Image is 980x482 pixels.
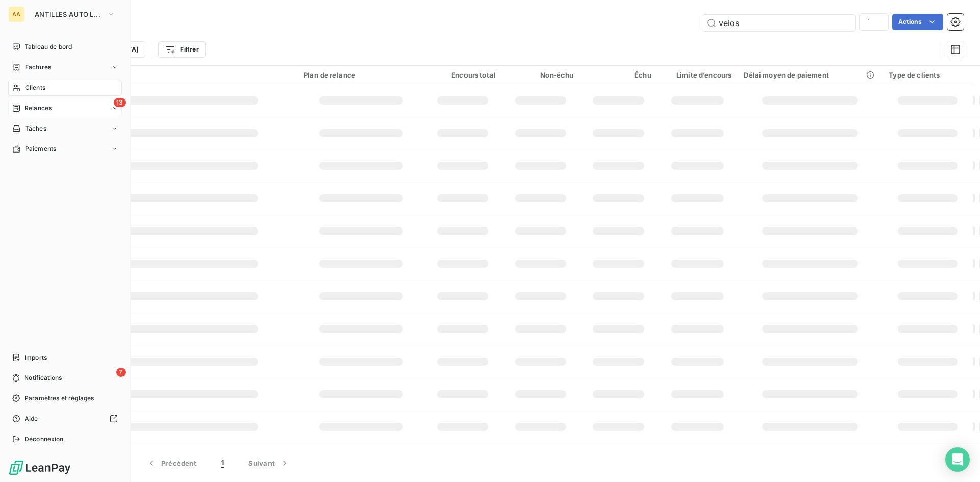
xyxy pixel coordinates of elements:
button: Suivant [236,452,302,474]
span: ANTILLES AUTO LOCATION [35,10,103,18]
span: Aide [24,414,38,423]
span: Clients [25,83,45,92]
span: 7 [116,368,126,377]
div: Limite d’encours [664,71,732,79]
input: Rechercher [702,15,855,31]
div: Open Intercom Messenger [945,447,970,472]
span: Tableau de bord [24,42,72,52]
span: 1 [221,458,224,468]
span: 13 [114,98,126,107]
span: Relances [24,104,52,113]
button: 1 [209,452,236,474]
span: Tâches [25,124,46,133]
button: Filtrer [158,41,205,58]
span: Paramètres et réglages [24,394,94,403]
span: Déconnexion [24,435,64,444]
img: Logo LeanPay [8,460,71,476]
a: Aide [8,411,122,427]
div: Plan de relance [304,71,418,79]
div: Encours total [430,71,496,79]
span: Notifications [24,373,62,383]
div: Type de clients [889,71,966,79]
button: Précédent [134,452,209,474]
div: AA [8,6,24,22]
div: Délai moyen de paiement [744,71,876,79]
span: Imports [24,353,47,362]
span: Factures [25,63,51,72]
button: Actions [892,14,943,30]
div: Non-échu [508,71,573,79]
span: Paiements [25,144,56,154]
div: Échu [585,71,651,79]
